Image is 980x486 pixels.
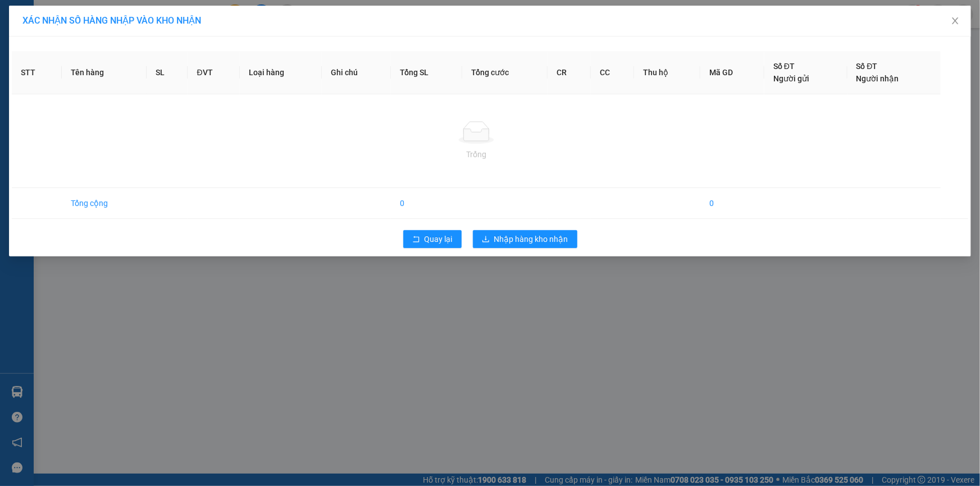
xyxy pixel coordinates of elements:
[940,6,971,37] button: Close
[548,51,591,94] th: CR
[773,74,809,83] span: Người gửi
[62,188,147,219] td: Tổng cộng
[773,62,795,71] span: Số ĐT
[21,148,932,161] div: Trống
[62,51,147,94] th: Tên hàng
[412,235,420,244] span: rollback
[425,233,453,245] span: Quay lại
[591,51,634,94] th: CC
[188,51,239,94] th: ĐVT
[473,230,577,248] button: downloadNhập hàng kho nhận
[391,188,463,219] td: 0
[240,51,322,94] th: Loại hàng
[462,51,548,94] th: Tổng cước
[22,15,201,26] span: XÁC NHẬN SỐ HÀNG NHẬP VÀO KHO NHẬN
[391,51,463,94] th: Tổng SL
[634,51,700,94] th: Thu hộ
[147,51,188,94] th: SL
[322,51,391,94] th: Ghi chú
[700,188,764,219] td: 0
[856,62,878,71] span: Số ĐT
[12,51,62,94] th: STT
[700,51,764,94] th: Mã GD
[482,235,490,244] span: download
[951,16,960,25] span: close
[403,230,462,248] button: rollbackQuay lại
[856,74,899,83] span: Người nhận
[494,233,568,245] span: Nhập hàng kho nhận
